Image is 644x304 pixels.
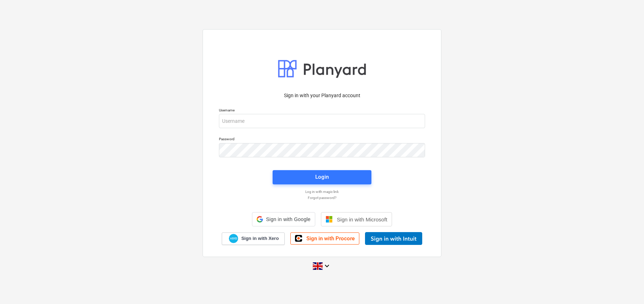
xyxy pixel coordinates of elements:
div: Login [315,172,329,182]
span: Sign in with Microsoft [337,216,387,222]
p: Username [219,108,425,114]
p: Sign in with your Planyard account [219,92,425,99]
span: Sign in with Google [266,216,310,222]
i: keyboard_arrow_down [323,262,331,270]
a: Sign in with Xero [222,232,285,245]
input: Username [219,114,425,128]
span: Sign in with Procore [306,235,355,242]
button: Login [273,170,371,184]
img: Xero logo [229,234,238,243]
a: Sign in with Procore [290,232,359,245]
a: Log in with magic link [215,189,429,194]
p: Password [219,137,425,143]
span: Sign in with Xero [241,235,279,242]
img: Microsoft logo [326,216,333,223]
div: Sign in with Google [252,212,315,226]
a: Forgot password? [215,195,429,200]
